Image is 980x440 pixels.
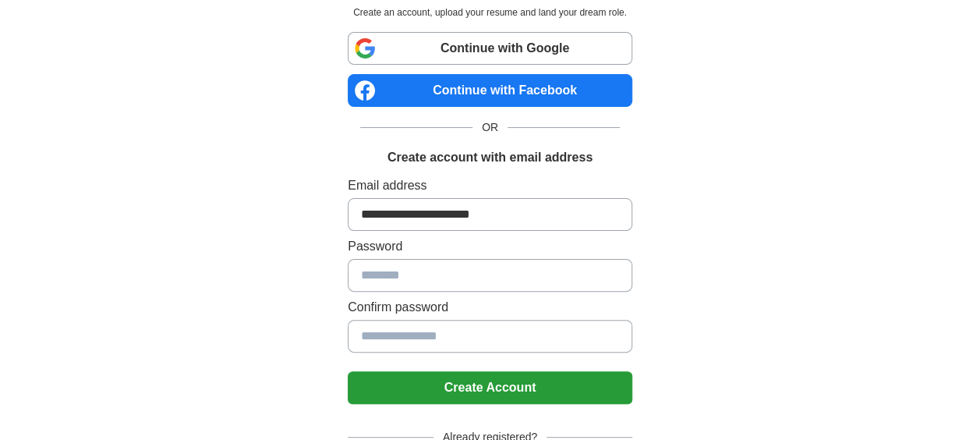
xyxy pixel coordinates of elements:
[348,32,632,65] a: Continue with Google
[348,237,632,256] label: Password
[387,148,593,167] h1: Create account with email address
[348,74,632,107] a: Continue with Facebook
[348,298,632,317] label: Confirm password
[351,5,629,20] p: Create an account, upload your resume and land your dream role.
[348,176,632,195] label: Email address
[348,371,632,404] button: Create Account
[472,119,508,136] span: OR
